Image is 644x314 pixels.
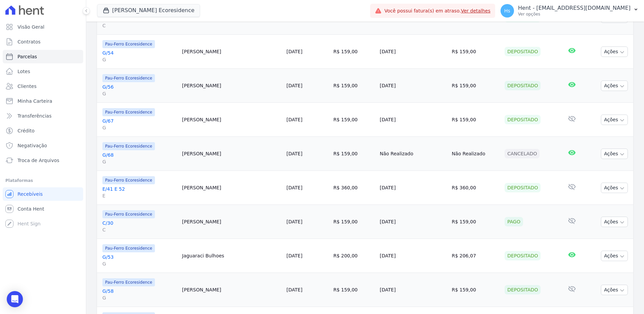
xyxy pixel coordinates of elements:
span: Contratos [18,38,40,45]
a: E/41 E 52E [102,186,177,199]
button: Ações [601,251,628,261]
span: Pau-Ferro Ecoresidence [102,142,155,150]
td: [PERSON_NAME] [180,205,284,239]
a: Lotes [3,65,83,78]
a: Parcelas [3,50,83,63]
a: G/56G [102,84,177,97]
div: Plataformas [5,177,80,185]
span: Pau-Ferro Ecoresidence [102,210,155,218]
div: Pago [505,217,523,226]
span: C [102,226,177,233]
a: Negativação [3,139,83,152]
div: Cancelado [505,149,540,158]
button: Ações [601,183,628,193]
td: [DATE] [377,35,449,69]
span: Pau-Ferro Ecoresidence [102,40,155,48]
span: C [102,22,177,29]
a: Minha Carteira [3,94,83,108]
a: G/67G [102,118,177,131]
span: G [102,90,177,97]
button: Ações [601,217,628,227]
td: [PERSON_NAME] [180,171,284,205]
td: [PERSON_NAME] [180,137,284,171]
td: R$ 159,00 [449,35,502,69]
span: Conta Hent [18,206,44,212]
a: Clientes [3,80,83,93]
div: Depositado [505,81,541,90]
td: [PERSON_NAME] [180,273,284,307]
td: R$ 360,00 [331,171,377,205]
td: Não Realizado [449,137,502,171]
button: Hs Hent - [EMAIL_ADDRESS][DOMAIN_NAME] Ver opções [495,1,644,20]
button: Ações [601,285,628,295]
a: [DATE] [287,185,302,190]
a: Crédito [3,124,83,137]
td: R$ 159,00 [331,137,377,171]
div: Depositado [505,251,541,260]
span: Hs [504,8,510,13]
button: Ações [601,81,628,91]
span: Troca de Arquivos [18,157,59,164]
span: Minha Carteira [18,98,52,104]
td: [PERSON_NAME] [180,69,284,103]
td: R$ 159,00 [449,273,502,307]
span: Recebíveis [18,191,43,197]
a: Troca de Arquivos [3,154,83,167]
button: Ações [601,115,628,125]
td: R$ 159,00 [449,205,502,239]
td: R$ 159,00 [331,205,377,239]
span: G [102,260,177,267]
td: [DATE] [377,239,449,273]
span: Visão Geral [18,24,44,30]
td: R$ 159,00 [449,103,502,137]
span: Negativação [18,142,47,149]
a: [DATE] [287,219,302,224]
td: R$ 159,00 [331,35,377,69]
td: Não Realizado [377,137,449,171]
td: [DATE] [377,103,449,137]
td: R$ 159,00 [331,273,377,307]
span: G [102,158,177,165]
button: Ações [601,46,628,57]
td: [PERSON_NAME] [180,103,284,137]
td: [DATE] [377,205,449,239]
span: Você possui fatura(s) em atraso. [384,7,490,14]
a: [DATE] [287,117,302,122]
span: Transferências [18,113,52,119]
span: Pau-Ferro Ecoresidence [102,74,155,82]
a: G/58G [102,288,177,301]
a: [DATE] [287,83,302,88]
span: Lotes [18,68,30,75]
span: Pau-Ferro Ecoresidence [102,244,155,252]
button: Ações [601,149,628,159]
div: Depositado [505,47,541,56]
td: R$ 360,00 [449,171,502,205]
a: [DATE] [287,287,302,292]
span: Pau-Ferro Ecoresidence [102,278,155,286]
td: [DATE] [377,171,449,205]
span: G [102,294,177,301]
td: R$ 159,00 [331,69,377,103]
a: Contratos [3,35,83,49]
a: Recebíveis [3,187,83,201]
a: [DATE] [287,49,302,54]
td: Jaguaraci Bulhoes [180,239,284,273]
a: [DATE] [287,253,302,258]
div: Depositado [505,115,541,124]
span: Crédito [18,127,35,134]
a: [DATE] [287,151,302,156]
p: Hent - [EMAIL_ADDRESS][DOMAIN_NAME] [518,5,631,11]
a: Ver detalhes [461,8,490,13]
button: [PERSON_NAME] Ecoresidence [97,4,200,17]
td: R$ 206,07 [449,239,502,273]
p: Ver opções [518,11,631,17]
td: R$ 159,00 [331,103,377,137]
span: Clientes [18,83,36,90]
a: Transferências [3,109,83,123]
span: Pau-Ferro Ecoresidence [102,176,155,184]
td: R$ 200,00 [331,239,377,273]
div: Depositado [505,183,541,192]
span: E [102,192,177,199]
a: Conta Hent [3,202,83,216]
td: [DATE] [377,69,449,103]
